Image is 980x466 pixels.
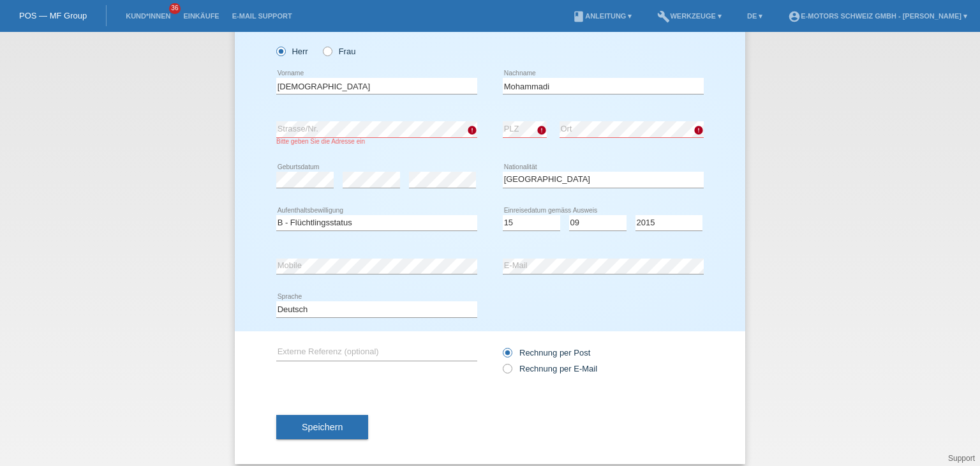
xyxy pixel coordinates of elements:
a: account_circleE-Motors Schweiz GmbH - [PERSON_NAME] ▾ [782,12,974,20]
a: buildWerkzeuge ▾ [651,12,728,20]
i: error [694,125,704,135]
label: Rechnung per Post [503,348,590,357]
i: build [657,10,670,23]
i: error [467,125,477,135]
a: E-Mail Support [226,12,299,20]
i: book [572,10,585,23]
div: Bitte geben Sie die Adresse ein [276,138,477,145]
input: Rechnung per Post [503,348,511,364]
label: Rechnung per E-Mail [503,364,597,373]
input: Rechnung per E-Mail [503,364,511,380]
i: error [537,125,547,135]
a: DE ▾ [741,12,769,20]
input: Frau [323,47,331,55]
button: Speichern [276,415,368,439]
a: Kund*innen [119,12,177,20]
a: bookAnleitung ▾ [566,12,638,20]
a: Support [948,454,975,463]
span: 36 [169,3,181,14]
span: Speichern [302,422,343,432]
input: Herr [276,47,285,55]
i: account_circle [788,10,801,23]
label: Herr [276,47,308,56]
label: Frau [323,47,355,56]
a: Einkäufe [177,12,225,20]
a: POS — MF Group [19,11,87,20]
